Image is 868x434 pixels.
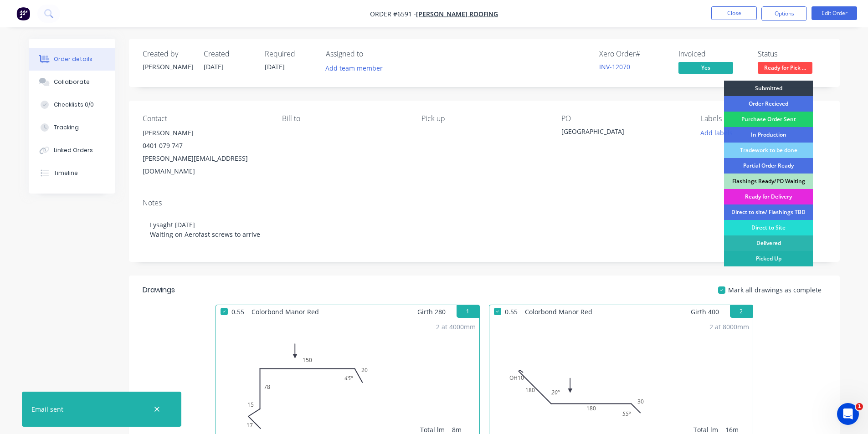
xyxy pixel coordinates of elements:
[837,403,859,425] iframe: Intercom live chat
[204,50,254,58] div: Created
[724,96,813,112] div: Order Recieved
[724,81,813,96] div: Submitted
[143,114,267,123] div: Contact
[724,174,813,189] div: Flashings Ready/PO Waiting
[29,48,115,71] button: Order details
[16,7,30,20] img: Factory
[678,50,747,58] div: Invoiced
[416,10,498,18] a: [PERSON_NAME] Roofing
[54,101,94,109] div: Checklists 0/0
[29,139,115,162] button: Linked Orders
[457,305,479,318] button: 1
[143,199,826,207] div: Notes
[54,146,93,154] div: Linked Orders
[724,235,813,251] div: Delivered
[370,10,416,18] span: Order #6591 -
[701,114,826,123] div: Labels
[143,211,826,248] div: Lysaght [DATE] Waiting on Aerofast screws to arrive
[856,403,863,410] span: 1
[265,50,315,58] div: Required
[711,6,757,20] button: Close
[54,55,92,63] div: Order details
[761,6,807,21] button: Options
[29,116,115,139] button: Tracking
[143,127,267,178] div: [PERSON_NAME]0401 079 747[PERSON_NAME][EMAIL_ADDRESS][DOMAIN_NAME]
[143,50,193,58] div: Created by
[143,139,267,152] div: 0401 079 747
[54,78,90,86] div: Collaborate
[561,127,675,139] div: [GEOGRAPHIC_DATA]
[709,322,749,332] div: 2 at 8000mm
[29,71,115,93] button: Collaborate
[724,127,813,143] div: In Production
[724,158,813,174] div: Partial Order Ready
[724,204,813,220] div: Direct to site/ Flashings TBD
[54,169,78,177] div: Timeline
[724,189,813,204] div: Ready for Delivery
[758,62,812,76] button: Ready for Pick ...
[436,322,476,332] div: 2 at 4000mm
[143,127,267,139] div: [PERSON_NAME]
[31,404,63,414] div: Email sent
[326,62,388,74] button: Add team member
[758,62,812,73] span: Ready for Pick ...
[248,305,323,318] span: Colorbond Manor Red
[228,305,248,318] span: 0.55
[599,62,630,71] a: INV-12070
[54,123,79,132] div: Tracking
[501,305,521,318] span: 0.55
[326,50,417,58] div: Assigned to
[521,305,596,318] span: Colorbond Manor Red
[696,127,738,139] button: Add labels
[724,251,813,266] div: Picked Up
[730,305,753,318] button: 2
[421,114,546,123] div: Pick up
[691,305,719,318] span: Girth 400
[29,93,115,116] button: Checklists 0/0
[143,62,193,71] div: [PERSON_NAME]
[282,114,407,123] div: Bill to
[724,112,813,127] div: Purchase Order Sent
[29,162,115,184] button: Timeline
[561,114,686,123] div: PO
[758,50,826,58] div: Status
[143,285,175,296] div: Drawings
[599,50,668,58] div: Xero Order #
[265,62,285,71] span: [DATE]
[812,6,857,20] button: Edit Order
[678,62,733,73] span: Yes
[724,143,813,158] div: Tradework to be done
[204,62,224,71] span: [DATE]
[143,152,267,178] div: [PERSON_NAME][EMAIL_ADDRESS][DOMAIN_NAME]
[724,220,813,235] div: Direct to Site
[417,305,446,318] span: Girth 280
[320,62,387,74] button: Add team member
